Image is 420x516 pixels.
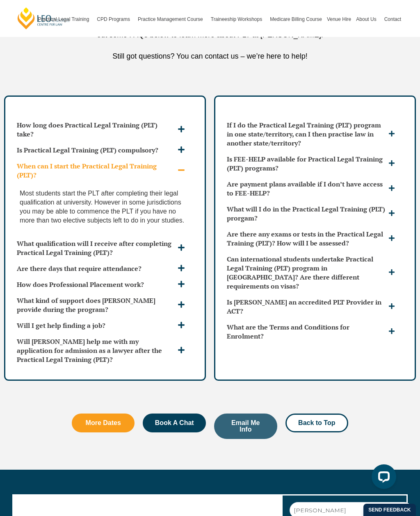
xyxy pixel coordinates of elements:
span: Back to Top [298,420,335,426]
a: Practical Legal Training [36,2,95,37]
h3: If I do the Practical Legal Training (PLT) program in one state/territory, can I then practise la... [227,120,386,148]
h3: How does Professional Placement work? [17,280,176,289]
h3: How long does Practical Legal Training (PLT) take? [17,120,176,139]
span: Most students start the PLT after completing their legal qualification at university. However in ... [20,190,184,224]
a: Venue Hire [324,2,354,37]
h3: What will I do in the Practical Legal Training (PLT) prorgam? [227,205,386,223]
p: Still got questions? You can contact us – we’re here to help! [12,52,408,61]
a: About Us [354,2,381,37]
a: [PERSON_NAME] Centre for Law [16,7,71,30]
h3: Are payment plans available if I don’t have access to FEE-HELP? [227,180,386,198]
span: Book A Chat [155,420,194,426]
h3: Is FEE-HELP available for Practical Legal Training (PLT) programs? [227,155,386,173]
a: Email Me Info [214,414,277,439]
h3: Will [PERSON_NAME] help me with my application for admission as a lawyer after the Practical Lega... [17,337,176,364]
span: More Dates [86,420,121,426]
a: Book A Chat [143,414,206,432]
a: More Dates [72,414,135,432]
a: CPD Programs [94,2,135,37]
a: Medicare Billing Course [267,2,324,37]
h3: When can I start the Practical Legal Training (PLT)? [17,161,176,180]
a: Contact [382,2,404,37]
h3: Are there days that require attendance? [17,264,176,273]
a: Practice Management Course [135,2,208,37]
h3: What kind of support does [PERSON_NAME] provide during the program? [17,296,176,314]
h3: Can international students undertake Practical Legal Training (PLT) program in [GEOGRAPHIC_DATA]?... [227,255,386,291]
h3: What are the Terms and Conditions for Enrolment? [227,323,386,341]
h3: Are there any exams or tests in the Practical Legal Training (PLT)? How will I be assessed? [227,230,386,248]
h3: Is Practical Legal Training (PLT) compulsory? [17,145,176,155]
h3: What qualification will I receive after completing Practical Legal Training (PLT)? [17,239,176,257]
h3: Will I get help finding a job? [17,321,176,330]
a: Traineeship Workshops [208,2,267,37]
iframe: LiveChat chat widget [365,461,399,496]
a: Back to Top [285,414,349,432]
span: Email Me Info [225,420,266,433]
h3: Is [PERSON_NAME] an accredited PLT Provider in ACT? [227,298,386,316]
